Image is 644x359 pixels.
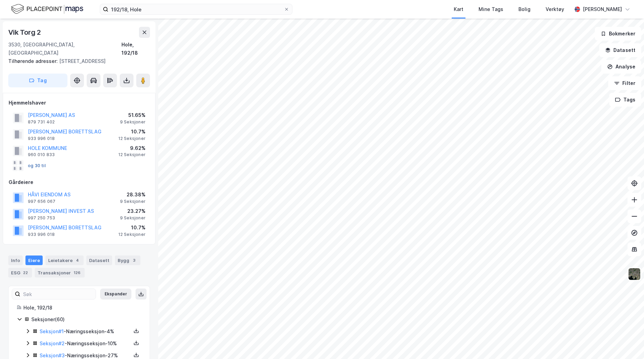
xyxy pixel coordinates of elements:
button: Analyse [601,60,641,74]
div: Bygg [115,255,140,265]
div: Hole, 192/18 [23,304,141,312]
div: Transaksjoner [35,268,85,278]
div: 960 010 833 [28,152,55,157]
iframe: Chat Widget [610,326,644,359]
button: Filter [608,76,641,90]
div: Leietakere [45,255,84,265]
div: Mine Tags [479,5,503,13]
div: 997 656 067 [28,199,55,204]
div: 22 [22,269,29,276]
button: Tag [8,74,67,87]
img: 9k= [628,268,641,281]
div: ESG [8,268,32,278]
div: 23.27% [120,207,146,215]
a: Seksjon#3 [40,352,65,358]
div: 12 Seksjoner [118,232,146,237]
input: Søk [20,289,96,299]
div: 126 [72,269,82,276]
div: 997 250 753 [28,215,55,221]
a: Seksjon#1 [40,328,64,334]
img: logo.f888ab2527a4732fd821a326f86c7f29.svg [11,3,83,15]
div: 3 [131,257,138,264]
div: 10.7% [118,128,146,136]
div: - Næringsseksjon - 10% [40,339,131,348]
div: 10.7% [118,224,146,232]
div: 9 Seksjoner [120,215,146,221]
div: [STREET_ADDRESS] [8,57,144,65]
div: Verktøy [546,5,564,13]
div: Bolig [518,5,530,13]
div: 12 Seksjoner [118,152,146,157]
div: 28.38% [120,191,146,199]
div: Info [8,255,23,265]
div: 9.62% [118,144,146,152]
div: 933 996 018 [28,232,55,237]
div: Hjemmelshaver [9,99,150,107]
div: 4 [74,257,81,264]
div: Seksjoner ( 60 ) [31,315,141,324]
div: Datasett [86,255,112,265]
div: 9 Seksjoner [120,119,146,125]
button: Ekspander [100,289,131,300]
div: - Næringsseksjon - 4% [40,327,131,336]
span: Tilhørende adresser: [8,58,59,64]
div: Vik Torg 2 [8,27,42,38]
div: Gårdeiere [9,178,150,186]
div: 12 Seksjoner [118,136,146,141]
button: Bokmerker [595,27,641,41]
input: Søk på adresse, matrikkel, gårdeiere, leietakere eller personer [108,4,284,14]
a: Seksjon#2 [40,340,65,346]
div: 9 Seksjoner [120,199,146,204]
div: Kart [454,5,463,13]
div: 51.65% [120,111,146,119]
button: Tags [609,93,641,107]
div: 3530, [GEOGRAPHIC_DATA], [GEOGRAPHIC_DATA] [8,41,121,57]
div: Kontrollprogram for chat [610,326,644,359]
div: 879 731 402 [28,119,55,125]
div: [PERSON_NAME] [583,5,622,13]
div: 933 996 018 [28,136,55,141]
div: Eiere [25,255,43,265]
button: Datasett [599,43,641,57]
div: Hole, 192/18 [121,41,150,57]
